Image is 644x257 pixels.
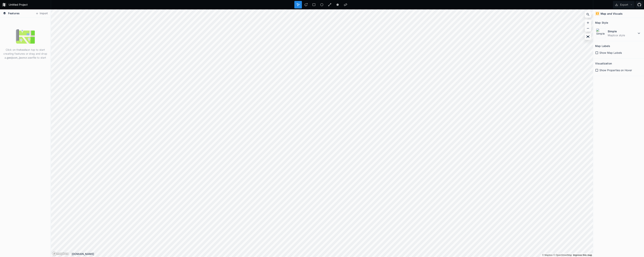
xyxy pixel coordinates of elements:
a: Mapbox [542,254,553,256]
img: empty [16,27,35,46]
dt: Simple [608,29,637,33]
h2: Map Labels [595,43,610,49]
strong: tools [20,48,27,51]
button: Export [613,1,635,8]
a: OpenStreetMap [553,254,572,256]
a: Map feedback [573,254,592,256]
span: Show Properties on Hover [599,68,632,72]
strong: .csv [27,56,33,59]
strong: .json [18,56,25,59]
h4: Map and Visuals [601,12,623,16]
button: Import [33,11,50,17]
span: Show Map Labels [599,51,622,55]
strong: .geojson [6,56,17,59]
h2: Visualization [595,60,612,66]
p: Click on the on top to start creating features or drag and drop a , or file to start [3,48,48,60]
span: Features [8,11,20,15]
img: Simple [596,28,606,38]
a: Mapbox logo [52,252,69,256]
h2: Map Style [595,20,608,26]
div: [DOMAIN_NAME] [72,252,593,256]
dd: Mapbox style [608,33,637,37]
